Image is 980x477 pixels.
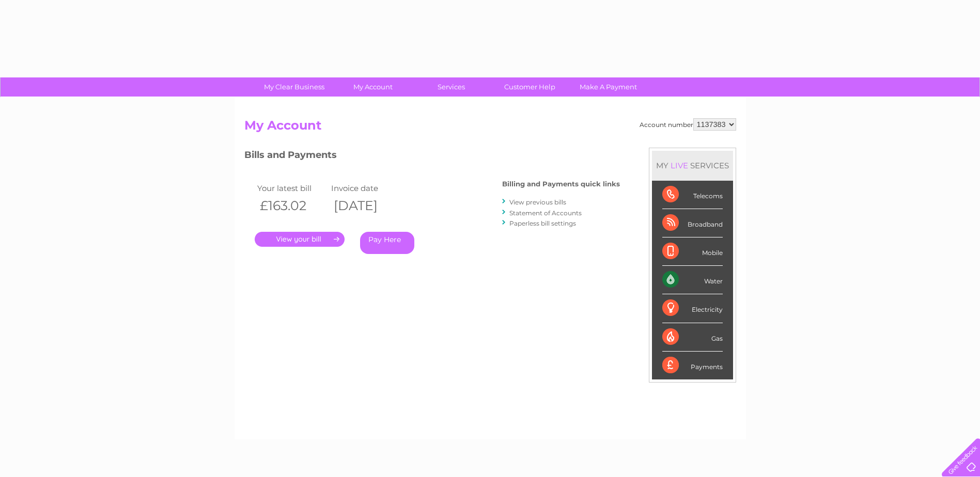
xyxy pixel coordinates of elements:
[509,209,582,217] a: Statement of Accounts
[662,352,723,379] div: Payments
[487,77,572,97] a: Customer Help
[662,237,723,266] div: Mobile
[668,161,690,170] div: LIVE
[255,195,329,216] th: £163.02
[662,323,723,352] div: Gas
[509,198,566,206] a: View previous bills
[509,219,576,227] a: Paperless bill settings
[640,118,736,131] div: Account number
[502,180,620,188] h4: Billing and Payments quick links
[662,209,723,237] div: Broadband
[566,77,651,97] a: Make A Payment
[409,77,494,97] a: Services
[244,118,736,138] h2: My Account
[244,148,620,166] h3: Bills and Payments
[255,232,345,247] a: .
[360,232,414,254] a: Pay Here
[329,181,403,195] td: Invoice date
[662,294,723,323] div: Electricity
[330,77,415,97] a: My Account
[662,266,723,294] div: Water
[652,151,733,180] div: MY SERVICES
[662,181,723,209] div: Telecoms
[252,77,337,97] a: My Clear Business
[329,195,403,216] th: [DATE]
[255,181,329,195] td: Your latest bill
